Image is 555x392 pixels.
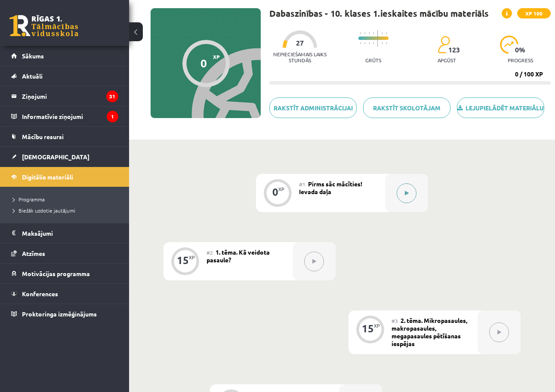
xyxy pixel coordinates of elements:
[22,52,44,60] span: Sākums
[22,270,90,277] span: Motivācijas programma
[392,317,398,324] span: #3
[299,180,362,195] span: Pirms sāc mācīties! Ievada daļa
[22,249,45,257] span: Atzīmes
[11,284,118,304] a: Konferences
[377,30,378,47] img: icon-long-line-d9ea69661e0d244f92f715978eff75569469978d946b2353a9bb055b3ed8787d.svg
[9,15,78,36] a: Rīgas 1. Tālmācības vidusskola
[200,57,207,70] div: 0
[438,36,450,54] img: students-c634bb4e5e11cddfef0936a35e636f08e4e9abd3cc4e673bd6f9a4125e45ecb1.svg
[269,97,357,118] a: Rakstīt administrācijai
[11,106,118,126] a: Informatīvie ziņojumi1
[392,316,467,347] span: 2. tēma. Mikropasaules, makropasaules, megapasaules pētīšanas iespējas
[369,32,370,34] img: icon-short-line-57e1e144782c952c97e751825c79c345078a6d821885a25fce030b3d8c18986b.svg
[508,57,533,63] p: progress
[11,304,118,324] a: Proktoringa izmēģinājums
[107,111,118,122] i: 1
[11,167,118,187] a: Digitālie materiāli
[13,207,75,214] span: Biežāk uzdotie jautājumi
[11,66,118,86] a: Aktuāli
[13,196,45,203] span: Programma
[22,133,64,140] span: Mācību resursi
[517,8,551,18] span: XP 100
[457,97,544,118] a: Lejupielādēt materiālu
[189,255,195,260] div: XP
[207,248,270,264] span: 1. tēma. Kā veidota pasaule?
[365,57,381,63] p: Grūts
[213,54,220,60] span: XP
[11,46,118,66] a: Sākums
[22,153,89,161] span: [DEMOGRAPHIC_DATA]
[448,46,460,54] span: 123
[11,86,118,106] a: Ziņojumi31
[269,8,489,18] h1: Dabaszinības - 10. klases 1.ieskaites mācību materiāls
[360,32,361,34] img: icon-short-line-57e1e144782c952c97e751825c79c345078a6d821885a25fce030b3d8c18986b.svg
[22,106,118,126] legend: Informatīvie ziņojumi
[278,187,284,191] div: XP
[363,97,450,118] a: Rakstīt skolotājam
[11,223,118,243] a: Maksājumi
[22,86,118,106] legend: Ziņojumi
[386,32,387,34] img: icon-short-line-57e1e144782c952c97e751825c79c345078a6d821885a25fce030b3d8c18986b.svg
[272,188,278,196] div: 0
[382,32,382,34] img: icon-short-line-57e1e144782c952c97e751825c79c345078a6d821885a25fce030b3d8c18986b.svg
[386,42,387,44] img: icon-short-line-57e1e144782c952c97e751825c79c345078a6d821885a25fce030b3d8c18986b.svg
[22,310,97,318] span: Proktoringa izmēģinājums
[374,323,380,328] div: XP
[515,46,526,54] span: 0 %
[106,91,118,102] i: 31
[11,264,118,283] a: Motivācijas programma
[11,243,118,263] a: Atzīmes
[362,325,374,332] div: 15
[22,173,73,181] span: Digitālie materiāli
[13,195,120,203] a: Programma
[22,223,118,243] legend: Maksājumi
[299,181,305,188] span: #1
[11,127,118,146] a: Mācību resursi
[22,72,43,80] span: Aktuāli
[177,256,189,264] div: 15
[373,42,374,44] img: icon-short-line-57e1e144782c952c97e751825c79c345078a6d821885a25fce030b3d8c18986b.svg
[13,207,120,214] a: Biežāk uzdotie jautājumi
[22,290,58,298] span: Konferences
[296,39,304,47] span: 27
[373,32,374,34] img: icon-short-line-57e1e144782c952c97e751825c79c345078a6d821885a25fce030b3d8c18986b.svg
[438,57,456,63] p: apgūst
[11,147,118,167] a: [DEMOGRAPHIC_DATA]
[364,32,365,34] img: icon-short-line-57e1e144782c952c97e751825c79c345078a6d821885a25fce030b3d8c18986b.svg
[500,36,518,54] img: icon-progress-161ccf0a02000e728c5f80fcf4c31c7af3da0e1684b2b1d7c360e028c24a22f1.svg
[382,42,382,44] img: icon-short-line-57e1e144782c952c97e751825c79c345078a6d821885a25fce030b3d8c18986b.svg
[364,42,365,44] img: icon-short-line-57e1e144782c952c97e751825c79c345078a6d821885a25fce030b3d8c18986b.svg
[269,51,330,63] p: Nepieciešamais laiks stundās
[369,42,370,44] img: icon-short-line-57e1e144782c952c97e751825c79c345078a6d821885a25fce030b3d8c18986b.svg
[360,42,361,44] img: icon-short-line-57e1e144782c952c97e751825c79c345078a6d821885a25fce030b3d8c18986b.svg
[207,249,213,256] span: #2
